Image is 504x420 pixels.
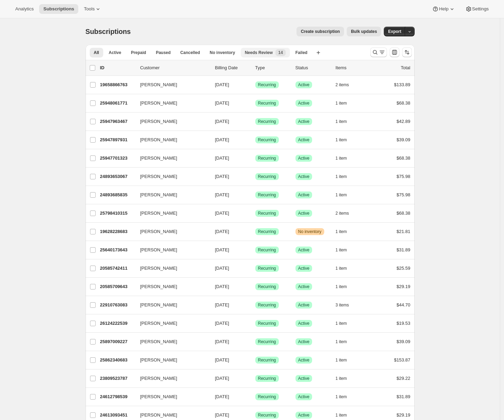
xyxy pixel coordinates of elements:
button: [PERSON_NAME] [136,171,205,182]
span: [DATE] [215,192,229,197]
span: [DATE] [215,155,229,161]
div: Type [255,64,290,71]
button: 1 item [336,135,355,145]
span: Active [298,357,310,363]
span: 1 item [336,357,347,363]
span: [DATE] [215,229,229,234]
p: 25798410315 [100,210,135,217]
span: $39.09 [397,137,410,142]
span: Recurring [258,119,276,124]
span: 14 [278,50,283,55]
span: [DATE] [215,321,229,326]
span: Recurring [258,376,276,381]
div: 20585742411[PERSON_NAME][DATE]SuccessRecurringSuccessActive1 item$25.59 [100,263,410,273]
span: Recurring [258,155,276,161]
span: $31.89 [397,394,410,399]
button: Help [428,4,459,14]
div: 24613093451[PERSON_NAME][DATE]SuccessRecurringSuccessActive1 item$29.19 [100,410,410,420]
span: [DATE] [215,82,229,87]
div: 25947701323[PERSON_NAME][DATE]SuccessRecurringSuccessActive1 item$68.38 [100,153,410,163]
span: [DATE] [215,412,229,418]
button: [PERSON_NAME] [136,98,205,109]
p: 25640173643 [100,247,135,253]
span: 1 item [336,266,347,271]
button: Bulk updates [347,27,381,36]
button: 1 item [336,153,355,163]
span: Recurring [258,82,276,88]
div: 26124222539[PERSON_NAME][DATE]SuccessRecurringSuccessActive1 item$19.53 [100,319,410,328]
p: 25897009227 [100,338,135,345]
span: Active [109,50,121,55]
button: 1 item [336,410,355,420]
span: Analytics [15,6,34,12]
span: Failed [295,50,308,55]
span: $75.98 [397,192,410,197]
button: [PERSON_NAME] [136,336,205,347]
button: [PERSON_NAME] [136,153,205,164]
span: $68.38 [397,211,410,216]
span: $44.70 [397,302,410,307]
span: Active [298,339,310,345]
p: 23809523787 [100,375,135,382]
button: Sort the results [402,47,412,57]
p: 20585742411 [100,265,135,272]
span: [PERSON_NAME] [140,412,177,419]
button: [PERSON_NAME] [136,244,205,256]
p: 20585709643 [100,283,135,290]
button: 1 item [336,245,355,255]
span: 1 item [336,192,347,198]
span: No inventory [210,50,235,55]
span: [PERSON_NAME] [140,228,177,235]
span: Recurring [258,192,276,198]
span: 1 item [336,247,347,253]
span: [PERSON_NAME] [140,191,177,198]
span: $29.22 [397,376,410,381]
span: Active [298,302,310,308]
div: 25947963467[PERSON_NAME][DATE]SuccessRecurringSuccessActive1 item$42.89 [100,117,410,126]
div: 25640173643[PERSON_NAME][DATE]SuccessRecurringSuccessActive1 item$31.89 [100,245,410,255]
button: Analytics [11,4,38,14]
span: 1 item [336,376,347,381]
span: [PERSON_NAME] [140,320,177,327]
span: Active [298,412,310,418]
span: [DATE] [215,137,229,142]
span: Paused [156,50,171,55]
p: 19658866763 [100,81,135,88]
p: 25948061771 [100,100,135,107]
span: Recurring [258,412,276,418]
span: Active [298,119,310,124]
span: [DATE] [215,247,229,252]
span: Create subscription [301,29,340,34]
span: [PERSON_NAME] [140,247,177,253]
span: [PERSON_NAME] [140,100,177,107]
span: Recurring [258,247,276,253]
span: 1 item [336,394,347,400]
span: Active [298,284,310,289]
div: 25862340683[PERSON_NAME][DATE]SuccessRecurringSuccessActive1 item$153.87 [100,355,410,365]
span: Needs Review [245,50,273,55]
button: 1 item [336,282,355,292]
button: Settings [461,4,493,14]
p: 25947963467 [100,118,135,125]
span: $153.87 [394,357,410,363]
span: Recurring [258,394,276,400]
div: 22910763083[PERSON_NAME][DATE]SuccessRecurringSuccessActive3 items$44.70 [100,300,410,310]
span: $29.19 [397,412,410,418]
span: 1 item [336,100,347,106]
button: Export [384,27,405,36]
span: [DATE] [215,339,229,344]
p: 26124222539 [100,320,135,327]
span: Active [298,321,310,326]
div: 25798410315[PERSON_NAME][DATE]SuccessRecurringSuccessActive2 items$68.38 [100,208,410,218]
button: Customize table column order and visibility [390,47,399,57]
span: Active [298,192,310,198]
span: $21.81 [397,229,410,234]
p: 24613093451 [100,412,135,419]
span: [DATE] [215,266,229,271]
p: 24612798539 [100,393,135,400]
button: [PERSON_NAME] [136,263,205,274]
span: Help [439,6,448,12]
p: 19628228683 [100,228,135,235]
span: [PERSON_NAME] [140,338,177,345]
span: Recurring [258,357,276,363]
